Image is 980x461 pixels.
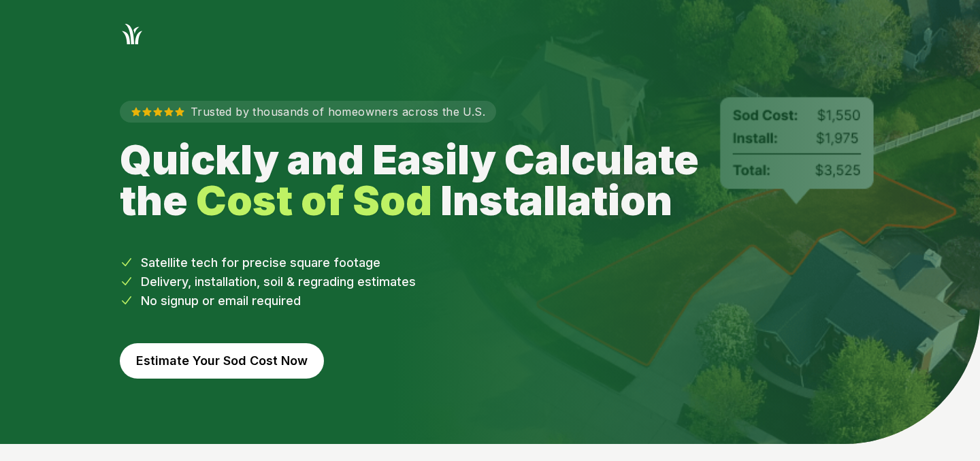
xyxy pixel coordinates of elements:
strong: Cost of Sod [196,176,432,225]
p: Trusted by thousands of homeowners across the U.S. [120,101,496,123]
span: estimates [357,274,416,289]
button: Estimate Your Sod Cost Now [120,343,324,379]
h1: Quickly and Easily Calculate the Installation [120,139,730,221]
li: Satellite tech for precise square footage [120,253,860,272]
li: No signup or email required [120,291,860,311]
li: Delivery, installation, soil & regrading [120,272,860,291]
